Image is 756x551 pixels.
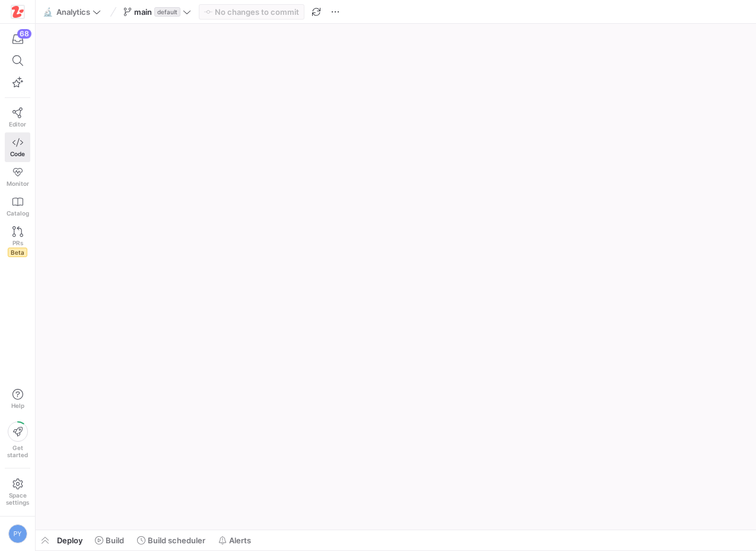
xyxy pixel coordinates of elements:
[5,384,30,414] button: Help
[10,402,25,409] span: Help
[90,530,129,550] button: Build
[7,444,28,458] span: Get started
[6,492,29,506] span: Space settings
[5,221,30,262] a: PRsBeta
[17,29,31,39] div: 68
[5,417,30,463] button: Getstarted
[154,7,180,17] span: default
[10,150,25,157] span: Code
[5,132,30,162] a: Code
[106,536,124,545] span: Build
[148,536,205,545] span: Build scheduler
[8,248,27,257] span: Beta
[7,210,29,217] span: Catalog
[12,6,24,18] img: https://storage.googleapis.com/y42-prod-data-exchange/images/h4OkG5kwhGXbZ2sFpobXAPbjBGJTZTGe3yEd...
[40,4,104,20] button: 🔬Analytics
[120,4,194,20] button: maindefault
[213,530,256,550] button: Alerts
[8,524,27,543] div: PY
[5,103,30,132] a: Editor
[5,162,30,192] a: Monitor
[7,180,29,187] span: Monitor
[43,8,52,16] span: 🔬
[56,7,90,17] span: Analytics
[12,239,23,246] span: PRs
[5,192,30,221] a: Catalog
[132,530,211,550] button: Build scheduler
[57,536,82,545] span: Deploy
[5,2,30,22] a: https://storage.googleapis.com/y42-prod-data-exchange/images/h4OkG5kwhGXbZ2sFpobXAPbjBGJTZTGe3yEd...
[9,121,26,128] span: Editor
[5,473,30,511] a: Spacesettings
[229,536,251,545] span: Alerts
[5,28,30,50] button: 68
[5,521,30,546] button: PY
[134,7,152,17] span: main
